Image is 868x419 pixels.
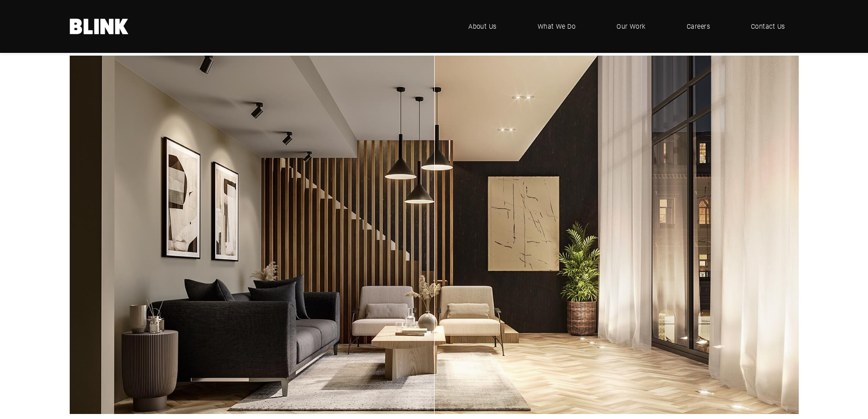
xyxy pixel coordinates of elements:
[673,13,724,40] a: Careers
[538,21,576,31] span: What We Do
[524,13,590,40] a: What We Do
[63,56,799,414] li: 1 of 1
[737,13,799,40] a: Contact Us
[687,21,710,31] span: Careers
[70,19,129,34] a: Home
[603,13,659,40] a: Our Work
[70,56,799,414] img: a living room filled with furniture and a large window
[455,13,510,40] a: About Us
[751,21,785,31] span: Contact Us
[468,21,497,31] span: About Us
[616,21,646,31] span: Our Work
